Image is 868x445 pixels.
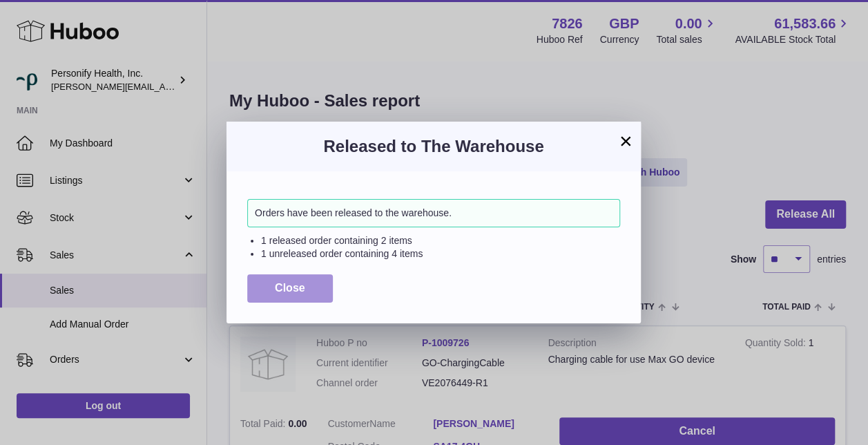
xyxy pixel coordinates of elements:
[261,247,620,261] li: 1 unreleased order containing 4 items
[617,133,634,149] button: ×
[261,234,620,247] li: 1 released order containing 2 items
[247,135,620,158] h3: Released to The Warehouse
[275,282,305,294] span: Close
[247,199,620,227] div: Orders have been released to the warehouse.
[247,274,333,303] button: Close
